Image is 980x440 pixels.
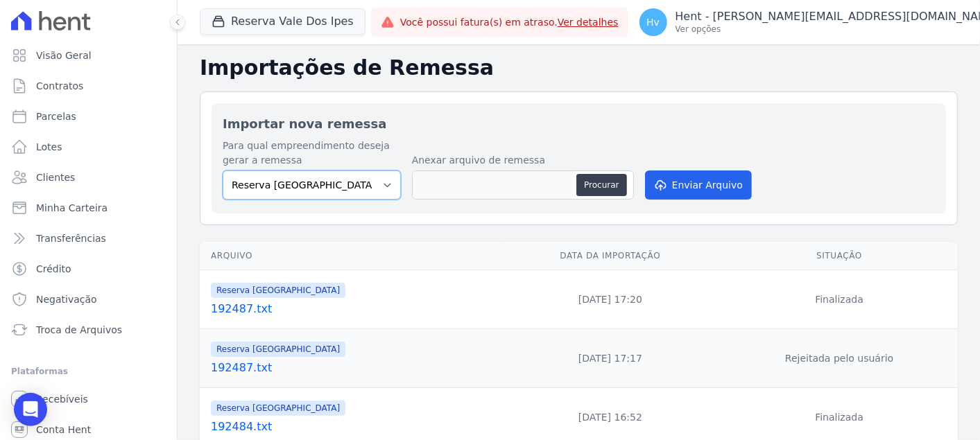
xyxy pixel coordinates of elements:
[223,139,401,168] label: Para qual empreendimento deseja gerar a remessa
[6,285,171,313] a: Negativação
[500,242,721,270] th: Data da Importação
[6,103,171,130] a: Parcelas
[36,109,76,123] span: Parcelas
[6,194,171,222] a: Minha Carteira
[36,49,92,62] span: Visão Geral
[721,242,958,270] th: Situação
[211,401,345,416] span: Reserva [GEOGRAPHIC_DATA]
[576,174,626,196] button: Procurar
[400,15,619,30] span: Você possui fatura(s) em atraso.
[211,342,345,357] span: Reserva [GEOGRAPHIC_DATA]
[36,262,71,276] span: Crédito
[6,133,171,161] a: Lotes
[211,283,345,298] span: Reserva [GEOGRAPHIC_DATA]
[6,316,171,344] a: Troca de Arquivos
[721,270,958,329] td: Finalizada
[211,419,495,435] a: 192484.txt
[36,292,97,306] span: Negativação
[721,329,958,388] td: Rejeitada pelo usuário
[558,17,619,28] a: Ver detalhes
[36,231,106,245] span: Transferências
[6,164,171,191] a: Clientes
[211,301,495,317] a: 192487.txt
[36,423,91,437] span: Conta Hent
[6,72,171,100] a: Contratos
[14,393,47,426] div: Open Intercom Messenger
[36,323,122,337] span: Troca de Arquivos
[200,242,500,270] th: Arquivo
[211,360,495,376] a: 192487.txt
[200,8,366,35] button: Reserva Vale Dos Ipes
[6,42,171,69] a: Visão Geral
[36,170,75,184] span: Clientes
[6,255,171,283] a: Crédito
[500,270,721,329] td: [DATE] 17:20
[6,385,171,413] a: Recebíveis
[11,363,166,380] div: Plataformas
[500,329,721,388] td: [DATE] 17:17
[223,114,935,133] h2: Importar nova remessa
[36,392,88,406] span: Recebíveis
[36,140,62,154] span: Lotes
[36,79,83,93] span: Contratos
[646,17,660,27] span: Hv
[645,170,752,200] button: Enviar Arquivo
[200,55,958,80] h2: Importações de Remessa
[36,201,108,215] span: Minha Carteira
[6,225,171,252] a: Transferências
[412,153,634,168] label: Anexar arquivo de remessa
